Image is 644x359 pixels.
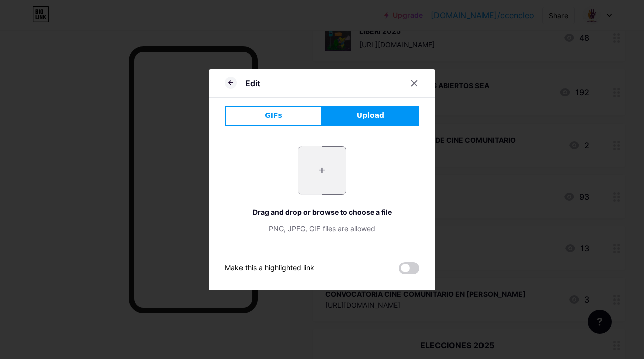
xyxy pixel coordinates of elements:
button: GIFs [225,106,322,126]
div: PNG, JPEG, GIF files are allowed [225,223,419,234]
div: Drag and drop or browse to choose a file [225,207,419,217]
div: Edit [245,77,260,89]
span: GIFs [265,110,282,121]
div: Make this a highlighted link [225,262,314,274]
span: Upload [357,110,384,121]
button: Upload [322,106,419,126]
